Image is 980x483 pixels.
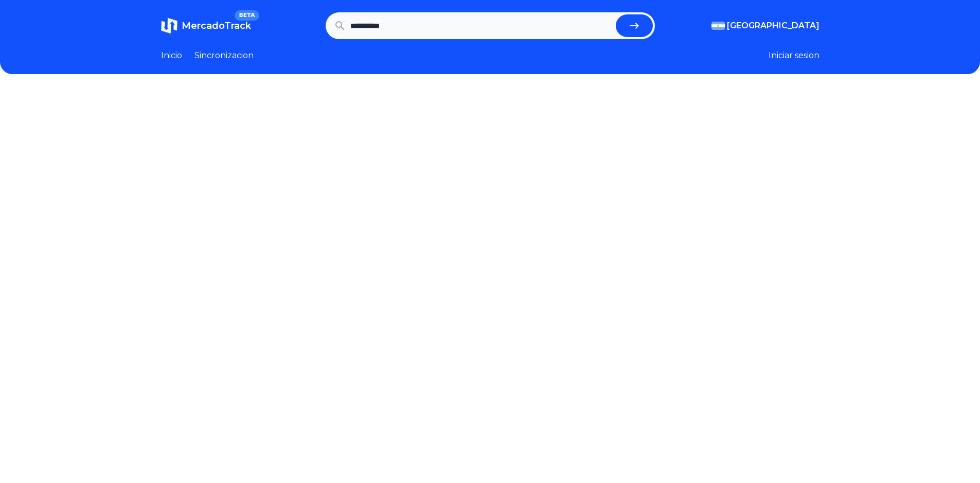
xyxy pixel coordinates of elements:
[161,18,251,34] a: MercadoTrackBETA
[711,22,725,30] img: Argentina
[161,49,182,62] a: Inicio
[194,49,254,62] a: Sincronizacion
[235,10,259,21] span: BETA
[161,18,177,34] img: MercadoTrack
[769,49,819,62] button: Iniciar sesion
[727,20,819,32] span: [GEOGRAPHIC_DATA]
[182,20,251,31] span: MercadoTrack
[711,20,819,32] button: [GEOGRAPHIC_DATA]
